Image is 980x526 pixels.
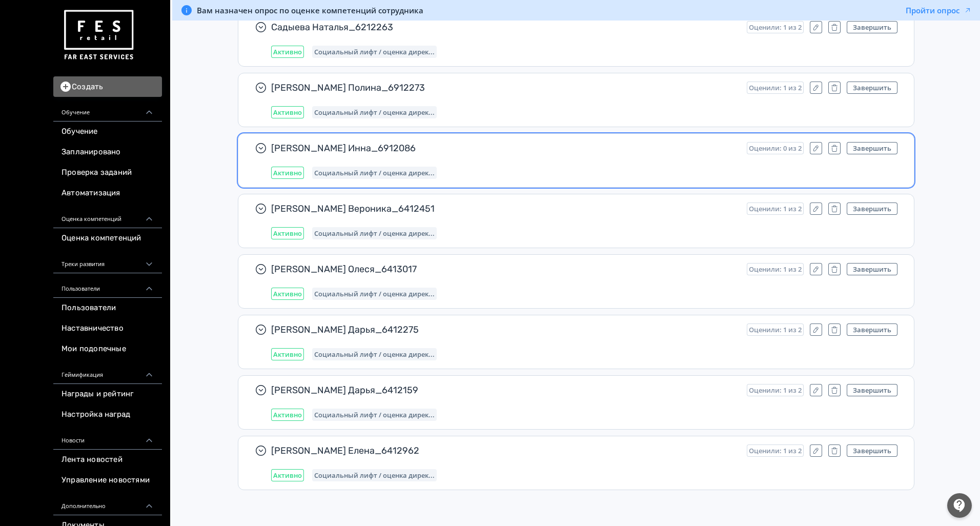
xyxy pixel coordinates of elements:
span: Оценили: 1 из 2 [749,265,802,273]
span: Вам назначен опрос по оценке компетенций сотрудника [197,5,423,15]
a: Мои подопечные [53,339,162,359]
button: Завершить [847,384,897,396]
span: [PERSON_NAME] Дарья_6412159 [271,384,739,396]
img: https://files.teachbase.ru/system/account/57463/logo/medium-936fc5084dd2c598f50a98b9cbe0469a.png [62,6,135,64]
a: Оценка компетенций [53,228,162,249]
button: Завершить [847,21,897,33]
span: [PERSON_NAME] Олеся_6413017 [271,263,739,275]
span: Социальный лифт / оценка директора магазина [314,169,435,177]
button: Завершить [847,323,897,336]
div: Геймификация [53,359,162,384]
span: Оценили: 1 из 2 [749,326,802,334]
span: Социальный лифт / оценка директора магазина [314,229,435,237]
a: Обучение [53,122,162,142]
span: Социальный лифт / оценка директора магазина [314,108,435,116]
span: [PERSON_NAME] Вероника_6412451 [271,203,739,215]
span: Оценили: 1 из 2 [749,447,802,455]
span: Садыева Наталья_6212263 [271,21,739,33]
div: Пользователи [53,273,162,298]
span: Активно [273,229,302,237]
div: Треки развития [53,249,162,273]
button: Завершить [847,142,897,154]
span: Оценили: 1 из 2 [749,386,802,394]
span: Активно [273,471,302,479]
button: Завершить [847,82,897,94]
div: Обучение [53,97,162,122]
a: Автоматизация [53,183,162,204]
span: Социальный лифт / оценка директора магазина [314,48,435,56]
a: Лента новостей [53,450,162,470]
button: Завершить [847,444,897,457]
span: [PERSON_NAME] Елена_6412962 [271,444,739,457]
span: Оценили: 1 из 2 [749,205,802,213]
span: Социальный лифт / оценка директора магазина [314,411,435,419]
span: Активно [273,48,302,56]
span: Активно [273,350,302,358]
a: Запланировано [53,142,162,163]
span: Активно [273,411,302,419]
span: Социальный лифт / оценка директора магазина [314,471,435,479]
div: Оценка компетенций [53,204,162,228]
span: Активно [273,290,302,298]
div: Новости [53,425,162,450]
a: Управление новостями [53,470,162,491]
span: [PERSON_NAME] Полина_6912273 [271,82,739,94]
button: Создать [53,76,162,97]
span: Оценили: 1 из 2 [749,23,802,31]
a: Проверка заданий [53,163,162,183]
a: Награды и рейтинг [53,384,162,404]
button: Завершить [847,203,897,215]
span: Оценили: 1 из 2 [749,84,802,92]
div: Дополнительно [53,491,162,515]
span: [PERSON_NAME] Инна_6912086 [271,142,739,154]
span: [PERSON_NAME] Дарья_6412275 [271,323,739,336]
span: Активно [273,108,302,116]
span: Активно [273,169,302,177]
a: Настройка наград [53,404,162,425]
span: Оценили: 0 из 2 [749,144,802,152]
a: Наставничество [53,318,162,339]
a: Пользователи [53,298,162,318]
span: Социальный лифт / оценка директора магазина [314,290,435,298]
button: Завершить [847,263,897,275]
button: Пройти опрос [906,5,972,15]
span: Социальный лифт / оценка директора магазина [314,350,435,358]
